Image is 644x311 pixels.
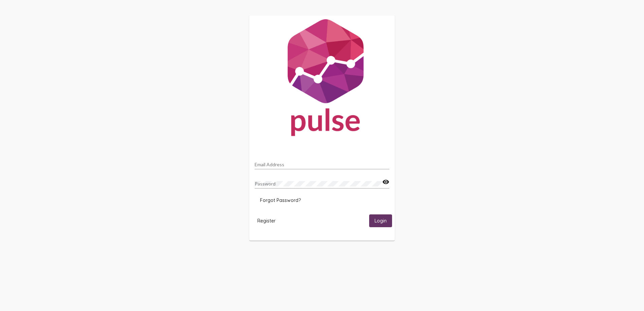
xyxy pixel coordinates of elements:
button: Login [369,214,392,227]
button: Register [252,214,281,227]
span: Login [375,218,387,224]
img: Pulse For Good Logo [249,15,395,143]
span: Register [257,218,276,224]
mat-icon: visibility [382,178,389,186]
span: Forgot Password? [260,197,301,203]
button: Forgot Password? [255,194,306,206]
